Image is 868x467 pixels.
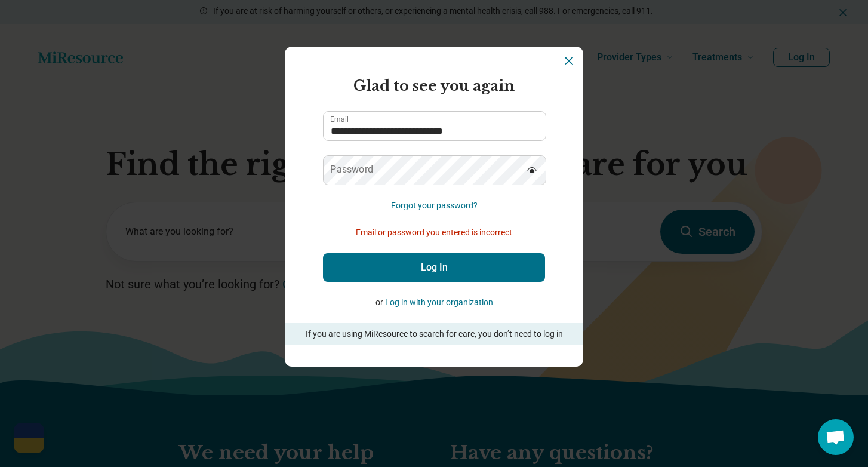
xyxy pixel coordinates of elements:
section: Login Dialog [285,47,583,367]
label: Password [330,165,373,174]
button: Dismiss [562,54,576,68]
h2: Glad to see you again [323,75,545,97]
button: Log In [323,253,545,282]
button: Hide password [519,155,545,184]
button: Forgot your password? [391,199,478,212]
p: Email or password you entered is incorrect [323,226,545,239]
p: or [323,296,545,309]
label: Email [330,116,349,123]
p: If you are using MiResource to search for care, you don’t need to log in [301,328,567,340]
button: Log in with your organization [385,296,493,309]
